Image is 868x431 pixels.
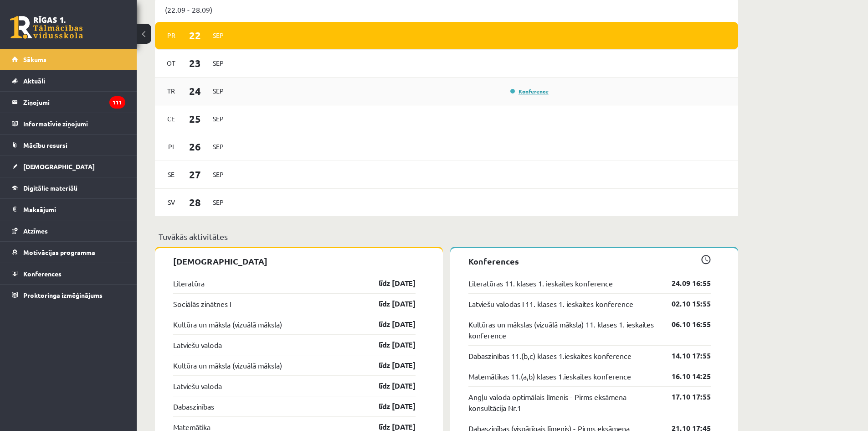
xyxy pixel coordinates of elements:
[658,391,711,402] a: 17.10 17:55
[12,49,125,70] a: Sākums
[162,28,181,42] span: Pr
[468,371,631,382] a: Matemātikas 11.(a,b) klases 1.ieskaites konference
[12,70,125,91] a: Aktuāli
[23,77,45,85] span: Aktuāli
[162,167,181,182] span: Se
[173,278,205,289] a: Literatūra
[109,96,125,109] i: 111
[162,56,181,70] span: Ot
[363,319,416,330] a: līdz [DATE]
[468,350,632,361] a: Dabaszinības 11.(b,c) klases 1.ieskaites konference
[209,28,228,42] span: Sep
[658,319,711,330] a: 06.10 16:55
[23,199,125,220] legend: Maksājumi
[181,139,209,154] span: 26
[173,401,214,412] a: Dabaszinības
[468,319,658,341] a: Kultūras un mākslas (vizuālā māksla) 11. klases 1. ieskaites konference
[162,140,181,154] span: Pi
[23,141,67,149] span: Mācību resursi
[12,135,125,156] a: Mācību resursi
[468,298,633,309] a: Latviešu valodas I 11. klases 1. ieskaites konference
[363,401,416,412] a: līdz [DATE]
[209,112,228,126] span: Sep
[173,360,282,371] a: Kultūra un māksla (vizuālā māksla)
[209,167,228,182] span: Sep
[23,92,125,113] legend: Ziņojumi
[23,55,46,63] span: Sākums
[12,156,125,177] a: [DEMOGRAPHIC_DATA]
[173,339,222,350] a: Latviešu valoda
[12,113,125,134] a: Informatīvie ziņojumi
[23,184,77,192] span: Digitālie materiāli
[23,113,125,134] legend: Informatīvie ziņojumi
[209,195,228,209] span: Sep
[363,278,416,289] a: līdz [DATE]
[209,84,228,98] span: Sep
[181,195,209,210] span: 28
[12,220,125,241] a: Atzīmes
[468,255,711,267] p: Konferences
[12,177,125,198] a: Digitālie materiāli
[173,319,282,330] a: Kultūra un māksla (vizuālā māksla)
[363,380,416,391] a: līdz [DATE]
[181,111,209,126] span: 25
[181,28,209,43] span: 22
[658,371,711,382] a: 16.10 14:25
[658,298,711,309] a: 02.10 15:55
[658,278,711,289] a: 24.09 16:55
[12,92,125,113] a: Ziņojumi111
[10,16,83,39] a: Rīgas 1. Tālmācības vidusskola
[173,255,416,267] p: [DEMOGRAPHIC_DATA]
[173,380,222,391] a: Latviešu valoda
[363,360,416,371] a: līdz [DATE]
[12,242,125,263] a: Motivācijas programma
[23,248,95,256] span: Motivācijas programma
[363,298,416,309] a: līdz [DATE]
[23,270,62,278] span: Konferences
[510,88,549,95] a: Konference
[209,56,228,70] span: Sep
[468,391,658,413] a: Angļu valoda optimālais līmenis - Pirms eksāmena konsultācija Nr.1
[23,227,48,235] span: Atzīmes
[181,83,209,99] span: 24
[12,263,125,284] a: Konferences
[159,230,734,243] p: Tuvākās aktivitātes
[162,112,181,126] span: Ce
[209,140,228,154] span: Sep
[173,298,231,309] a: Sociālās zinātnes I
[181,56,209,71] span: 23
[23,291,103,299] span: Proktoringa izmēģinājums
[12,285,125,306] a: Proktoringa izmēģinājums
[658,350,711,361] a: 14.10 17:55
[162,84,181,98] span: Tr
[23,162,95,171] span: [DEMOGRAPHIC_DATA]
[181,167,209,182] span: 27
[162,195,181,209] span: Sv
[363,339,416,350] a: līdz [DATE]
[468,278,613,289] a: Literatūras 11. klases 1. ieskaites konference
[12,199,125,220] a: Maksājumi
